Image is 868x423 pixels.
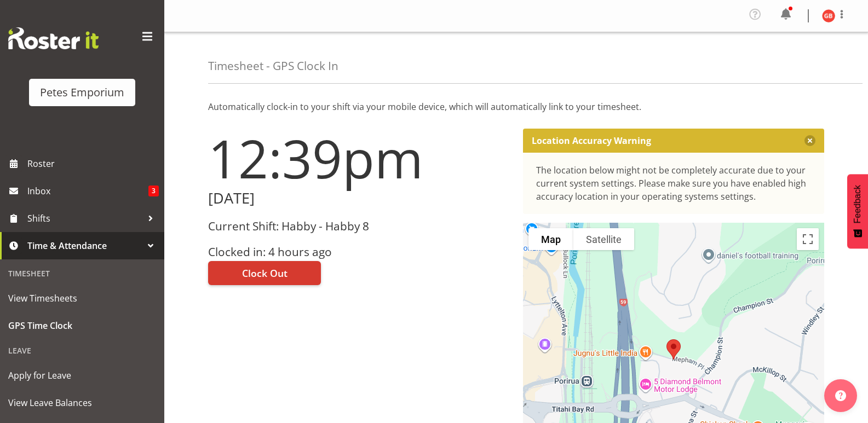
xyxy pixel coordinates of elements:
span: Shifts [27,210,142,227]
a: View Timesheets [3,285,162,312]
button: Clock Out [208,261,321,285]
h3: Current Shift: Habby - Habby 8 [208,220,510,233]
h2: [DATE] [208,190,510,207]
span: View Timesheets [8,290,156,306]
button: Show street map [528,228,573,250]
a: Apply for Leave [3,362,162,389]
span: Clock Out [242,266,288,280]
div: Timesheet [3,262,162,285]
button: Close message [804,135,815,146]
img: gillian-byford11184.jpg [822,9,835,22]
h3: Clocked in: 4 hours ago [208,246,510,258]
div: The location below might not be completely accurate due to your current system settings. Please m... [536,164,812,203]
span: Inbox [27,183,148,199]
span: Apply for Leave [8,367,156,384]
button: Feedback - Show survey [847,174,868,248]
a: View Leave Balances [3,389,162,416]
button: Toggle fullscreen view [797,228,819,250]
span: View Leave Balances [8,395,156,411]
a: GPS Time Clock [3,312,162,339]
img: help-xxl-2.png [835,390,846,401]
div: Leave [3,339,162,362]
h1: 12:39pm [208,129,510,188]
h4: Timesheet - GPS Clock In [208,60,338,72]
p: Automatically clock-in to your shift via your mobile device, which will automatically link to you... [208,100,824,113]
span: 3 [148,186,159,196]
div: Petes Emporium [40,84,124,101]
img: Rosterit website logo [8,27,99,49]
span: Time & Attendance [27,237,142,254]
p: Location Accuracy Warning [532,135,651,146]
span: GPS Time Clock [8,317,156,334]
span: Feedback [853,185,863,223]
button: Show satellite imagery [573,228,634,250]
span: Roster [27,155,159,172]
